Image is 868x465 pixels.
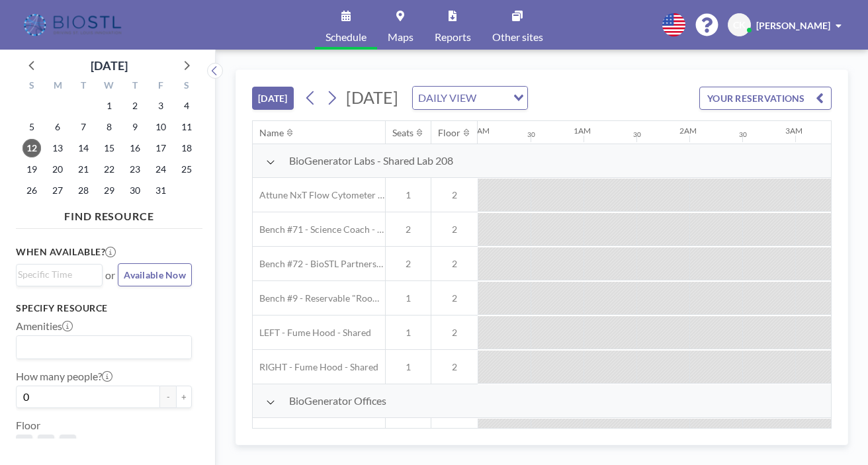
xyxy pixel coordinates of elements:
span: CK [733,19,746,31]
span: or [105,269,115,282]
span: 1 [386,361,431,373]
div: S [173,78,199,95]
div: Search for option [17,265,102,284]
button: [DATE] [252,87,294,110]
div: 12AM [468,126,490,136]
button: YOUR RESERVATIONS [699,87,832,110]
span: Friday, October 24, 2025 [152,160,170,179]
div: 30 [527,130,535,139]
span: Bench #71 - Science Coach - BioSTL Bench [253,224,385,235]
span: Bench #9 - Reservable "RoomZilla" Bench [253,292,385,304]
span: Tuesday, October 7, 2025 [74,118,93,136]
div: 2AM [679,126,697,136]
span: Thursday, October 23, 2025 [126,160,144,179]
div: 30 [739,130,747,139]
label: How many people? [16,370,112,383]
span: Thursday, October 2, 2025 [126,97,144,115]
span: Wednesday, October 8, 2025 [100,118,118,136]
div: M [45,78,71,95]
span: [DATE] [346,87,398,107]
h3: Specify resource [16,302,192,314]
span: 2 [386,224,431,235]
div: S [19,78,45,95]
span: DAILY VIEW [415,89,479,106]
div: T [122,78,148,95]
span: Thursday, October 30, 2025 [126,181,144,200]
span: Monday, October 6, 2025 [48,118,67,136]
div: 3AM [785,126,803,136]
div: W [97,78,122,95]
div: [DATE] [91,56,128,75]
span: Friday, October 3, 2025 [152,97,170,115]
span: Schedule [325,32,367,42]
span: Bench #72 - BioSTL Partnerships & Apprenticeships Bench [253,258,385,270]
span: LEFT - Fume Hood - Shared [253,327,371,339]
span: Sunday, October 5, 2025 [22,118,41,136]
div: 30 [633,130,641,139]
span: Maps [388,32,413,42]
label: Floor [16,419,40,432]
span: Sunday, October 26, 2025 [22,181,41,200]
span: Monday, October 13, 2025 [48,139,67,157]
span: Sunday, October 19, 2025 [22,160,41,179]
span: 1 [386,327,431,339]
span: Sunday, October 12, 2025 [22,139,41,157]
span: 2 [431,258,478,270]
span: Tuesday, October 28, 2025 [74,181,93,200]
span: Reports [435,32,471,42]
div: Seats [392,127,413,139]
span: Saturday, October 25, 2025 [177,160,196,179]
span: 2 [431,327,478,339]
div: 1AM [574,126,591,136]
span: Tuesday, October 21, 2025 [74,160,93,179]
input: Search for option [18,339,184,356]
span: Monday, October 20, 2025 [48,160,67,179]
span: BioGenerator Offices [289,394,386,407]
div: Search for option [17,336,191,359]
button: + [176,386,192,408]
span: Available Now [124,269,186,280]
button: - [160,386,176,408]
button: Available Now [118,263,192,286]
div: F [148,78,173,95]
span: RIGHT - Fume Hood - Shared [253,361,378,373]
span: 2 [431,189,478,201]
span: 1 [386,292,431,304]
span: Other sites [492,32,543,42]
span: Saturday, October 11, 2025 [177,118,196,136]
div: T [71,78,97,95]
span: Friday, October 31, 2025 [152,181,170,200]
span: Attune NxT Flow Cytometer - Bench #25 [253,189,385,201]
h4: FIND RESOURCE [16,204,202,223]
span: 2 [386,258,431,270]
span: Wednesday, October 1, 2025 [100,97,118,115]
span: Thursday, October 9, 2025 [126,118,144,136]
input: Search for option [480,89,505,106]
span: 2 [431,224,478,235]
span: [PERSON_NAME] [756,20,830,31]
span: 2 [431,292,478,304]
span: Friday, October 10, 2025 [152,118,170,136]
div: Name [259,127,284,139]
span: Friday, October 17, 2025 [152,139,170,157]
span: Saturday, October 4, 2025 [177,97,196,115]
input: Search for option [18,267,95,282]
label: Amenities [16,319,73,333]
span: Tuesday, October 14, 2025 [74,139,93,157]
span: BioGenerator Labs - Shared Lab 208 [289,154,453,167]
span: Monday, October 27, 2025 [48,181,67,200]
span: Thursday, October 16, 2025 [126,139,144,157]
img: organization-logo [21,12,126,38]
span: 2 [431,361,478,373]
div: Search for option [413,87,527,109]
span: Wednesday, October 29, 2025 [100,181,118,200]
span: Saturday, October 18, 2025 [177,139,196,157]
span: Wednesday, October 15, 2025 [100,139,118,157]
div: Floor [438,127,460,139]
span: 1 [386,189,431,201]
span: Wednesday, October 22, 2025 [100,160,118,179]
